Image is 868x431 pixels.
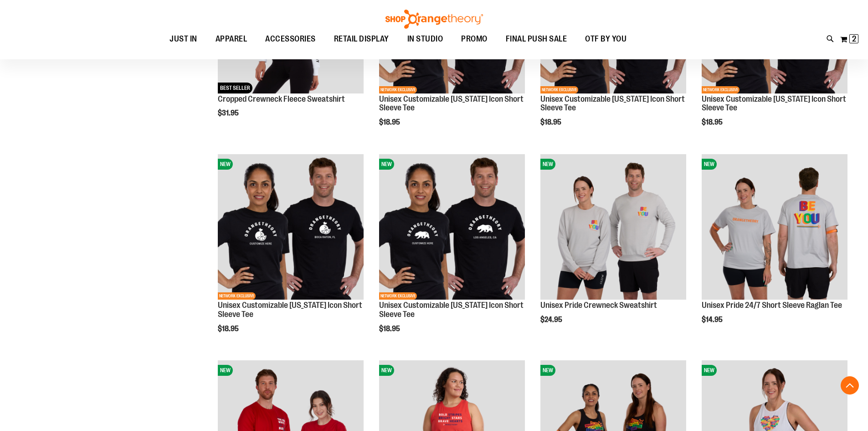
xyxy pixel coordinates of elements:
img: OTF City Unisex Florida Icon SS Tee Black [218,154,364,300]
span: NEW [218,365,233,376]
span: BEST SELLER [218,83,252,93]
a: OTF City Unisex Florida Icon SS Tee BlackNEWNETWORK EXCLUSIVE [218,154,364,301]
img: Unisex Pride Crewneck Sweatshirt [540,154,686,300]
a: JUST IN [160,29,206,49]
a: OTF BY YOU [576,29,636,50]
a: Unisex Customizable [US_STATE] Icon Short Sleeve Tee [379,94,524,113]
a: FINAL PUSH SALE [497,29,576,50]
span: JUST IN [169,29,197,49]
a: IN STUDIO [398,29,452,50]
span: NEW [379,159,394,170]
a: Unisex Customizable [US_STATE] Icon Short Sleeve Tee [379,301,524,319]
div: product [536,150,691,348]
span: 2 [852,34,856,43]
span: NETWORK EXCLUSIVE [540,86,578,93]
span: $18.95 [540,118,563,126]
a: Unisex Customizable [US_STATE] Icon Short Sleeve Tee [540,94,685,113]
span: FINAL PUSH SALE [506,29,567,49]
span: RETAIL DISPLAY [334,29,389,49]
a: Unisex Pride 24/7 Short Sleeve Raglan TeeNEW [702,154,847,301]
span: NETWORK EXCLUSIVE [218,292,256,300]
a: RETAIL DISPLAY [325,29,398,50]
a: Unisex Customizable [US_STATE] Icon Short Sleeve Tee [218,301,362,319]
a: Unisex Pride Crewneck SweatshirtNEW [540,154,686,301]
span: $24.95 [540,316,564,324]
div: product [375,150,529,356]
span: NETWORK EXCLUSIVE [702,86,740,93]
button: Back To Top [841,376,859,395]
a: ACCESSORIES [256,29,325,50]
span: $18.95 [379,118,401,126]
span: PROMO [461,29,488,49]
span: NEW [702,159,717,170]
span: ACCESSORIES [265,29,316,49]
span: APPAREL [216,29,247,49]
a: APPAREL [206,29,257,50]
span: $18.95 [702,118,724,126]
span: NEW [540,365,555,376]
span: NEW [218,159,233,170]
span: NEW [379,365,394,376]
a: PROMO [452,29,497,50]
a: Cropped Crewneck Fleece Sweatshirt [218,94,345,104]
span: $18.95 [379,325,401,333]
span: $31.95 [218,109,240,117]
span: OTF BY YOU [585,29,627,49]
img: OTF City Unisex California Icon SS Tee Black [379,154,525,300]
div: product [697,150,852,348]
span: NEW [702,365,717,376]
img: Shop Orangetheory [384,10,484,29]
span: NETWORK EXCLUSIVE [379,292,417,300]
a: Unisex Pride Crewneck Sweatshirt [540,301,657,310]
span: $14.95 [702,316,724,324]
span: NETWORK EXCLUSIVE [379,86,417,93]
a: Unisex Pride 24/7 Short Sleeve Raglan Tee [702,301,842,310]
a: Unisex Customizable [US_STATE] Icon Short Sleeve Tee [702,94,846,113]
span: NEW [540,159,555,170]
div: product [213,150,368,356]
span: IN STUDIO [407,29,443,49]
a: OTF City Unisex California Icon SS Tee BlackNEWNETWORK EXCLUSIVE [379,154,525,301]
span: $18.95 [218,325,240,333]
img: Unisex Pride 24/7 Short Sleeve Raglan Tee [702,154,847,300]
